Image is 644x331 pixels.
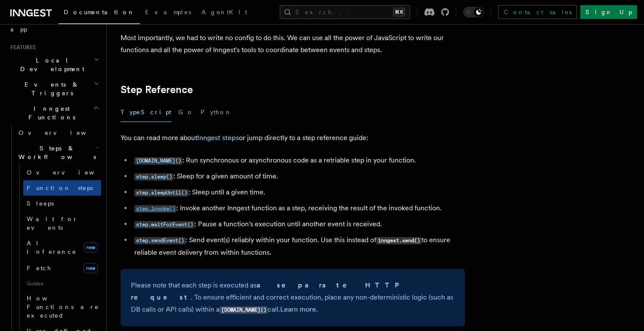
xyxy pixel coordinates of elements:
[220,306,268,314] code: [DOMAIN_NAME]()
[23,235,101,259] a: AI Inferencenew
[140,3,196,23] a: Examples
[145,9,191,16] span: Examples
[132,170,465,183] li: : Sleep for a given amount of time.
[132,234,465,259] li: : Send event(s) reliably within your function. Use this instead of to ensure reliable event deliv...
[131,279,455,316] p: Please note that each step is executed as . To ensure efficient and correct execution, place any ...
[7,13,101,37] a: Setting up your app
[201,103,232,122] button: Python
[27,295,99,319] span: How Functions are executed
[196,3,252,23] a: AgentKit
[134,221,195,228] code: step.waitForEvent()
[15,125,101,141] a: Overview
[7,53,101,77] button: Local Development
[7,80,94,97] span: Events & Triggers
[23,259,101,277] a: Fetchnew
[132,186,465,199] li: : Sleep until a given time.
[27,169,115,176] span: Overview
[393,8,405,16] kbd: ⌘K
[121,32,465,56] p: Most importantly, we had to write no config to do this. We can use all the power of JavaScript to...
[19,129,107,136] span: Overview
[27,265,52,272] span: Fetch
[134,237,186,244] code: step.sendEvent()
[280,5,410,19] button: Search...⌘K
[7,44,36,51] span: Features
[23,165,101,180] a: Overview
[134,204,176,212] a: step.invoke()
[376,237,421,244] code: inngest.send()
[121,132,465,144] p: You can read more about or jump directly to a step reference guide:
[134,220,195,228] a: step.waitForEvent()
[7,101,101,125] button: Inngest Functions
[23,180,101,196] a: Function steps
[134,173,173,181] code: step.sleep()
[134,172,173,180] a: step.sleep()
[178,103,194,122] button: Go
[132,154,465,167] li: : Run synchronous or asynchronous code as a retriable step in your function.
[132,202,465,215] li: : Invoke another Inngest function as a step, receiving the result of the invoked function.
[134,157,183,165] code: [DOMAIN_NAME]()
[84,242,98,253] span: new
[134,205,176,212] code: step.invoke()
[131,281,405,301] strong: a separate HTTP request
[498,5,577,19] a: Contact sales
[7,104,93,122] span: Inngest Functions
[15,144,96,161] span: Steps & Workflows
[121,84,193,96] a: Step Reference
[27,215,78,231] span: Wait for events
[134,236,186,244] a: step.sendEvent()
[201,9,247,16] span: AgentKit
[23,277,101,290] span: Guides
[23,290,101,323] a: How Functions are executed
[15,141,101,165] button: Steps & Workflows
[463,7,484,17] button: Toggle dark mode
[27,200,54,207] span: Sleeps
[23,196,101,211] a: Sleeps
[84,263,98,273] span: new
[121,103,171,122] button: TypeScript
[134,156,183,164] a: [DOMAIN_NAME]()
[197,134,239,142] a: Inngest steps
[580,5,637,19] a: Sign Up
[7,77,101,101] button: Events & Triggers
[134,188,189,196] a: step.sleepUntil()
[132,218,465,231] li: : Pause a function's execution until another event is received.
[59,3,140,24] a: Documentation
[23,211,101,235] a: Wait for events
[280,305,316,313] a: Learn more
[134,189,189,197] code: step.sleepUntil()
[27,184,93,191] span: Function steps
[27,240,77,255] span: AI Inference
[7,56,94,73] span: Local Development
[64,9,135,16] span: Documentation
